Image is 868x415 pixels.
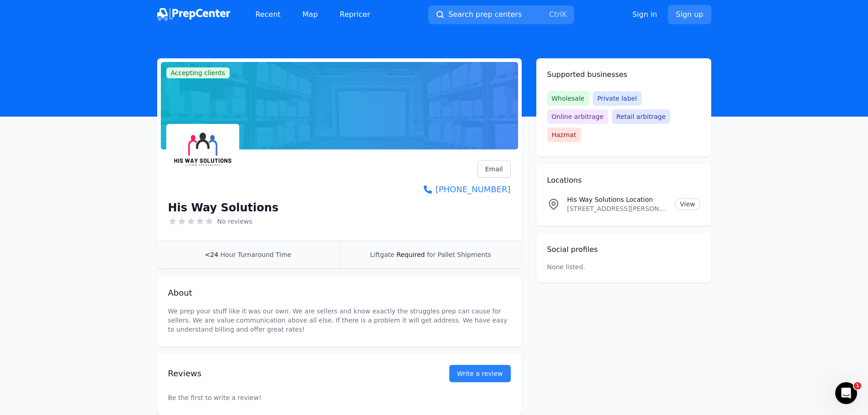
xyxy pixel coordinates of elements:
[370,251,394,258] span: Liftgate
[593,91,642,106] span: Private label
[547,244,700,255] h2: Social profiles
[567,204,668,213] p: [STREET_ADDRESS][PERSON_NAME][US_STATE]
[248,5,288,24] a: Recent
[295,5,325,24] a: Map
[168,307,511,334] p: We prep your stuff like it was our own. We are sellers and know exactly the struggles prep can ca...
[547,175,700,186] h2: Locations
[168,200,279,215] h1: His Way Solutions
[547,109,608,124] span: Online arbitrage
[835,382,857,404] iframe: Intercom live chat
[668,5,711,24] a: Sign up
[221,251,292,258] span: Hour Turnaround Time
[562,10,567,19] kbd: K
[675,198,700,210] a: View
[157,8,230,21] img: PrepCenter
[547,262,586,272] p: None listed.
[547,128,581,142] span: Hazmat
[448,9,522,20] span: Search prep centers
[168,287,511,299] h2: About
[427,251,491,258] span: for Pallet Shipments
[547,69,700,80] h2: Supported businesses
[166,67,230,78] span: Accepting clients
[168,367,420,380] h2: Reviews
[478,160,511,178] a: Email
[205,251,219,258] span: <24
[424,183,511,196] a: [PHONE_NUMBER]
[549,10,562,19] kbd: Ctrl
[449,365,511,382] a: Write a review
[396,251,425,258] span: Required
[632,9,657,20] a: Sign in
[854,382,861,389] span: 1
[168,126,237,195] img: His Way Solutions
[333,5,378,24] a: Repricer
[428,5,574,24] button: Search prep centersCtrlK
[547,91,589,106] span: Wholesale
[567,195,668,204] p: His Way Solutions Location
[217,217,252,226] span: No reviews
[612,109,670,124] span: Retail arbitrage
